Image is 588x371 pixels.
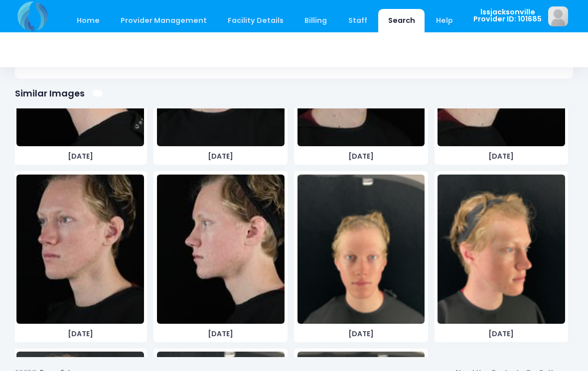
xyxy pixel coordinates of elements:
a: Help [427,9,463,32]
span: [DATE] [438,151,565,162]
h1: Similar Images [15,88,85,98]
a: Facility Details [218,9,294,32]
a: Billing [295,9,337,32]
span: [DATE] [438,329,565,339]
a: Provider Management [111,9,216,32]
img: image [438,175,565,324]
span: [DATE] [16,151,144,162]
img: image [16,175,144,324]
a: Search [378,9,425,32]
img: image [297,175,425,324]
a: Staff [338,9,377,32]
span: [DATE] [157,329,285,339]
span: [DATE] [297,151,425,162]
span: lssjacksonville Provider ID: 101685 [473,8,542,23]
img: image [548,6,568,26]
span: [DATE] [157,151,285,162]
a: Home [67,9,109,32]
span: [DATE] [297,329,425,339]
span: [DATE] [16,329,144,339]
img: image [157,175,285,324]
